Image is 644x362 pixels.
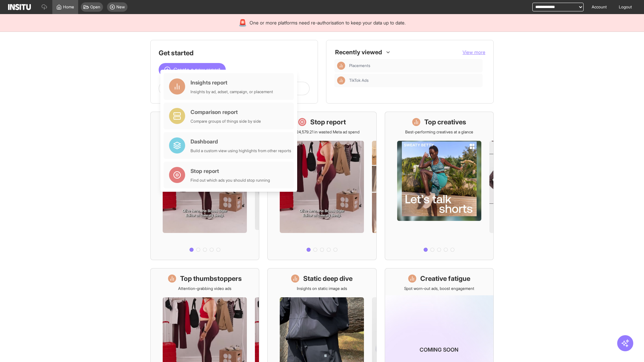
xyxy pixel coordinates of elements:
div: Insights [337,76,345,84]
p: Insights on static image ads [297,286,347,291]
button: Create a new report [159,63,226,76]
span: One or more platforms need re-authorisation to keep your data up to date. [250,19,406,26]
div: Comparison report [191,108,261,116]
h1: Get started [159,48,310,58]
div: Insights by ad, adset, campaign, or placement [191,89,273,95]
div: Insights [337,62,345,70]
img: Logo [8,4,31,10]
p: Attention-grabbing video ads [178,286,231,291]
span: New [116,4,125,10]
p: Best-performing creatives at a glance [405,129,473,135]
span: Open [90,4,100,10]
div: Build a custom view using highlights from other reports [191,148,291,154]
h1: Top creatives [424,117,466,127]
div: Dashboard [191,137,291,145]
h1: Top thumbstoppers [180,274,242,283]
div: Find out which ads you should stop running [191,178,270,183]
div: Stop report [191,167,270,175]
span: Home [63,4,74,10]
span: View more [463,49,485,55]
h1: Static deep dive [303,274,353,283]
div: Compare groups of things side by side [191,119,261,124]
span: TikTok Ads [349,78,369,83]
span: Create a new report [173,66,220,74]
p: Save £24,579.21 in wasted Meta ad spend [284,129,360,135]
a: Top creativesBest-performing creatives at a glance [385,112,494,260]
span: Placements [349,63,370,68]
a: What's live nowSee all active ads instantly [150,112,259,260]
h1: Stop report [310,117,346,127]
span: Placements [349,63,480,68]
span: TikTok Ads [349,78,480,83]
div: Insights report [191,78,273,86]
div: 🚨 [238,18,247,27]
a: Stop reportSave £24,579.21 in wasted Meta ad spend [267,112,376,260]
button: View more [463,49,485,56]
